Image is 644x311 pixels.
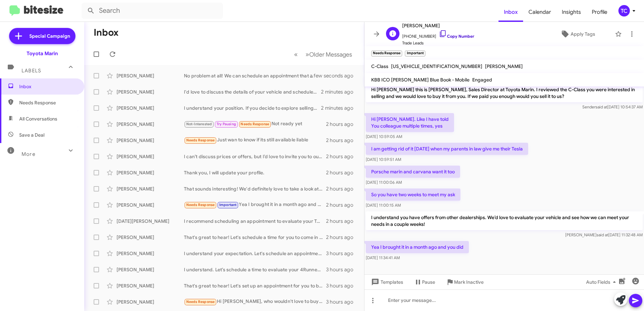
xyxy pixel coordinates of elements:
button: Next [301,47,356,61]
span: Trade Leads [402,40,474,46]
div: 2 minutes ago [321,89,359,95]
a: Special Campaign [9,28,75,44]
span: [PERSON_NAME] [485,63,523,69]
div: 3 hours ago [326,266,359,273]
span: Auto Fields [586,276,618,288]
div: That's great to hear! Let's schedule a time for you to come in and discuss your Grand Wagoneer L.... [184,234,326,241]
p: Hi [PERSON_NAME]. Like I have told You colleague multiple times, yes [366,113,454,132]
span: Needs Response [186,203,215,207]
div: 2 hours ago [326,234,359,241]
p: So you have two weeks to meet my ask [366,188,460,201]
span: Needs Response [186,138,215,142]
span: Not-Interested [186,122,212,126]
div: Hi [PERSON_NAME], who wouldn't love to buy a Chevy Cav?! I get that a lot :) I'm trying to privat... [184,298,326,306]
div: [PERSON_NAME] [117,89,184,95]
h1: Inbox [94,27,119,38]
div: [PERSON_NAME] [117,137,184,144]
div: 2 hours ago [326,169,359,176]
span: Engaged [472,77,492,83]
div: [DATE][PERSON_NAME] [117,218,184,224]
div: [PERSON_NAME] [117,105,184,111]
div: I recommend scheduling an appointment to evaluate your Tundra Crewmax and discuss our offer in de... [184,218,326,224]
div: Not ready yet [184,120,326,128]
div: 2 hours ago [326,202,359,208]
span: C-Class [371,63,388,69]
div: 3 hours ago [326,250,359,257]
div: 3 hours ago [326,299,359,305]
a: Copy Number [439,34,474,39]
div: 3 hours ago [326,282,359,289]
span: Needs Response [240,122,269,126]
span: said at [595,104,607,109]
span: [DATE] 10:59:51 AM [366,157,401,162]
div: [PERSON_NAME] [117,169,184,176]
span: Older Messages [309,51,352,58]
span: All Conversations [19,115,57,122]
small: Important [405,50,425,57]
span: [DATE] 11:34:41 AM [366,255,400,260]
input: Search [82,3,223,19]
div: TC [618,5,630,16]
div: That's great to hear! Let's set up an appointment for you to bring in the Compass so we can discu... [184,282,326,289]
div: Yea I brought it in a month ago and you did [184,201,326,209]
span: Try Pausing [217,122,236,126]
span: » [305,50,309,59]
div: [PERSON_NAME] [117,266,184,273]
p: I am getting rid of it [DATE] when my parents in law give me their Tesla [366,143,528,155]
div: [PERSON_NAME] [117,121,184,128]
div: a few seconds ago [318,72,359,79]
span: Apply Tags [571,28,595,40]
div: I understand your expectation. Let's schedule an appointment to discuss your Tacoma in detail and... [184,250,326,257]
div: 2 hours ago [326,121,359,128]
button: Auto Fields [581,276,624,288]
div: 2 hours ago [326,153,359,160]
span: Labels [22,68,41,74]
div: 2 hours ago [326,218,359,224]
span: Templates [370,276,403,288]
span: « [294,50,298,59]
small: Needs Response [371,50,402,57]
span: [PHONE_NUMBER] [402,30,474,40]
div: [PERSON_NAME] [117,250,184,257]
div: 2 hours ago [326,137,359,144]
a: Inbox [498,2,523,22]
div: I understand your position. If you decide to explore selling your vehicle in the future, feel fre... [184,105,321,111]
span: Save a Deal [19,132,44,138]
button: Pause [409,276,441,288]
span: Needs Response [186,300,215,304]
div: [PERSON_NAME] [117,72,184,79]
div: Thank you, I will update your profile. [184,169,326,176]
div: That sounds interesting! We'd definitely love to take a look at your antique vehicle. How about w... [184,185,326,192]
a: Profile [586,2,613,22]
div: I'd love to discuss the details of your vehicle and schedule an appointment to evaluate it in per... [184,89,321,95]
span: Inbox [19,83,76,90]
button: Mark Inactive [441,276,489,288]
span: Sender [DATE] 10:54:37 AM [582,104,643,109]
button: Templates [364,276,409,288]
span: [PERSON_NAME] [402,22,474,30]
p: I understand you have offers from other dealerships. We’d love to evaluate your vehicle and see h... [366,211,643,230]
span: Mark Inactive [454,276,484,288]
div: [PERSON_NAME] [117,202,184,208]
span: [DATE] 11:00:06 AM [366,180,402,185]
span: More [22,151,35,157]
div: 2 minutes ago [321,105,359,111]
p: Yea I brought it in a month ago and you did [366,241,469,253]
span: KBB ICO [PERSON_NAME] Blue Book - Mobile [371,77,470,83]
div: [PERSON_NAME] [117,282,184,289]
div: [PERSON_NAME] [117,299,184,305]
div: [PERSON_NAME] [117,234,184,241]
div: [PERSON_NAME] [117,153,184,160]
div: I understand. Let’s schedule a time to evaluate your 4Runner and provide you with an offer. When ... [184,266,326,273]
a: Insights [556,2,586,22]
div: 2 hours ago [326,185,359,192]
div: Toyota Marin [27,50,58,57]
span: [DATE] 11:00:15 AM [366,203,401,208]
a: Calendar [523,2,556,22]
div: No problem at all! We can schedule an appointment that works for you. Would you like to discuss a... [184,72,318,79]
p: Hi [PERSON_NAME] this is [PERSON_NAME], Sales Director at Toyota Marin. I reviewed the C-Class yo... [366,83,643,102]
span: said at [597,232,608,237]
span: [DATE] 10:59:05 AM [366,134,402,139]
